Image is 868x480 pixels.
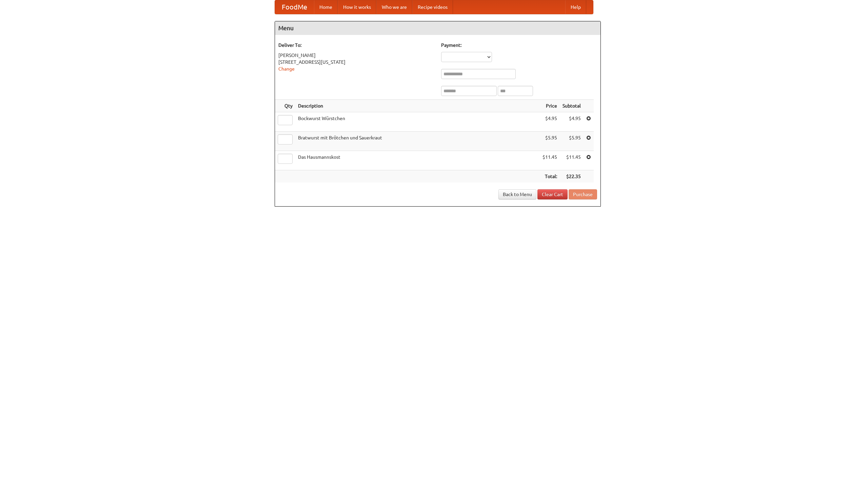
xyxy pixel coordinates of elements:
[278,52,434,59] div: [PERSON_NAME]
[376,0,412,14] a: Who we are
[540,170,560,183] th: Total:
[295,151,540,170] td: Das Hausmannskost
[560,151,584,170] td: $11.45
[540,100,560,112] th: Price
[560,100,584,112] th: Subtotal
[314,0,338,14] a: Home
[498,189,536,199] a: Back to Menu
[338,0,376,14] a: How it works
[275,21,600,35] h4: Menu
[278,66,295,72] a: Change
[560,132,584,151] td: $5.95
[560,112,584,132] td: $4.95
[569,189,597,199] button: Purchase
[295,100,540,112] th: Description
[441,42,597,49] h5: Payment:
[278,42,434,49] h5: Deliver To:
[278,59,434,65] div: [STREET_ADDRESS][US_STATE]
[565,0,586,14] a: Help
[540,132,560,151] td: $5.95
[540,151,560,170] td: $11.45
[275,0,314,14] a: FoodMe
[537,189,568,199] a: Clear Cart
[412,0,453,14] a: Recipe videos
[560,170,584,183] th: $22.35
[295,112,540,132] td: Bockwurst Würstchen
[275,100,295,112] th: Qty
[295,132,540,151] td: Bratwurst mit Brötchen und Sauerkraut
[540,112,560,132] td: $4.95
